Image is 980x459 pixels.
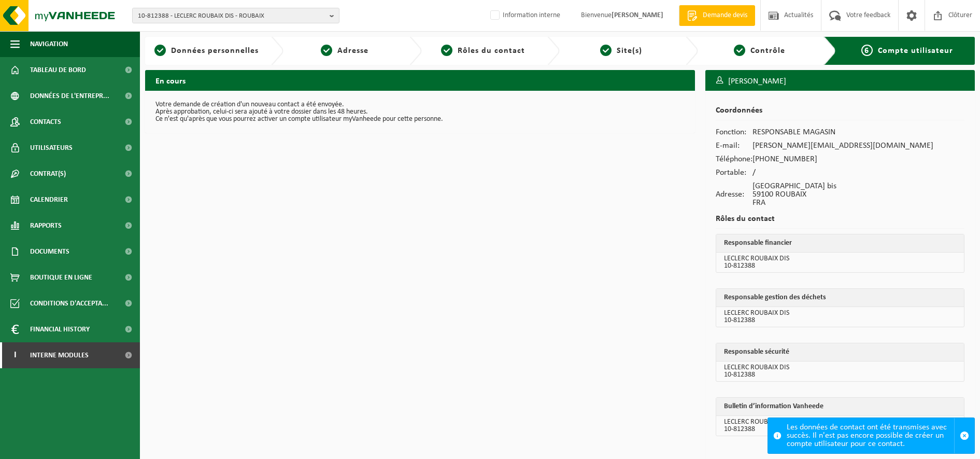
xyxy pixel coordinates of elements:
h2: Coordonnées [716,106,964,120]
button: 10-812388 - LECLERC ROUBAIX DIS - ROUBAIX [132,8,339,23]
label: Information interne [488,8,560,23]
span: Rapports [30,213,62,239]
span: 5 [734,45,745,56]
p: Après approbation, celui-ci sera ajouté à votre dossier dans les 48 heures. [155,108,685,116]
span: 1 [154,45,166,56]
span: I [10,342,20,368]
a: 4Site(s) [565,45,677,57]
span: Navigation [30,31,68,57]
span: 10-812388 - LECLERC ROUBAIX DIS - ROUBAIX [138,8,325,24]
th: Bulletin d’information Vanheede [716,398,964,416]
a: Demande devis [679,5,755,26]
td: [GEOGRAPHIC_DATA] bis 59100 ROUBAIX FRA [752,179,933,210]
span: Boutique en ligne [30,265,92,290]
span: Documents [30,239,69,265]
th: Responsable financier [716,234,964,253]
span: 6 [861,45,873,56]
span: Données de l'entrepr... [30,83,109,109]
span: Compte utilisateur [878,47,953,55]
td: Fonction: [716,126,752,139]
h3: [PERSON_NAME] [705,70,975,93]
span: Contrat(s) [30,161,66,187]
td: Téléphone: [716,152,752,166]
span: Conditions d'accepta... [30,290,108,316]
h2: Rôles du contact [716,215,964,229]
span: Interne modules [30,342,89,368]
span: Contrôle [750,47,785,55]
span: Adresse [337,47,368,55]
td: LECLERC ROUBAIX DIS 10-812388 [716,361,964,381]
td: LECLERC ROUBAIX DIS 10-812388 [716,253,964,272]
p: Ce n'est qu'après que vous pourrez activer un compte utilisateur myVanheede pour cette personne. [155,116,685,123]
span: 4 [600,45,612,56]
td: [PHONE_NUMBER] [752,152,933,166]
a: 3Rôles du contact [427,45,539,57]
span: Site(s) [617,47,642,55]
span: Rôles du contact [458,47,525,55]
td: / [752,166,933,179]
a: 1Données personnelles [150,45,263,57]
th: Responsable gestion des déchets [716,289,964,307]
span: 3 [441,45,452,56]
p: Votre demande de création d'un nouveau contact a été envoyée. [155,101,685,108]
a: 5Contrôle [703,45,816,57]
a: 2Adresse [289,45,401,57]
td: LECLERC ROUBAIX DIS 10-812388 [716,416,964,436]
td: RESPONSABLE MAGASIN [752,126,933,139]
span: Utilisateurs [30,135,73,161]
span: Demande devis [700,10,750,21]
span: Tableau de bord [30,57,86,83]
td: [PERSON_NAME][EMAIL_ADDRESS][DOMAIN_NAME] [752,139,933,152]
div: Les données de contact ont été transmises avec succès. Il n'est pas encore possible de créer un c... [787,418,954,453]
h2: En cours [145,70,695,90]
td: Portable: [716,166,752,179]
span: Contacts [30,109,61,135]
span: 2 [321,45,332,56]
span: Calendrier [30,187,68,213]
span: Financial History [30,316,90,342]
td: LECLERC ROUBAIX DIS 10-812388 [716,307,964,327]
strong: [PERSON_NAME] [612,11,663,19]
th: Responsable sécurité [716,343,964,361]
span: Données personnelles [171,47,259,55]
td: E-mail: [716,139,752,152]
td: Adresse: [716,179,752,210]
